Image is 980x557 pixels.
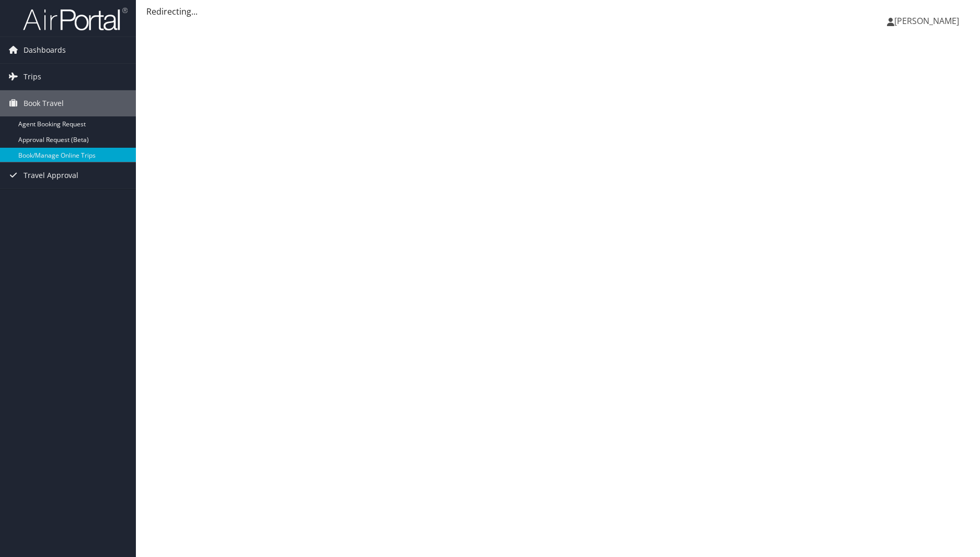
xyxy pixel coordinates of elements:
[24,64,41,90] span: Trips
[146,5,970,18] div: Redirecting...
[23,7,128,31] img: airportal-logo.png
[887,5,970,37] a: [PERSON_NAME]
[894,15,959,27] span: [PERSON_NAME]
[24,37,66,63] span: Dashboards
[24,162,78,188] span: Travel Approval
[24,90,64,116] span: Book Travel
